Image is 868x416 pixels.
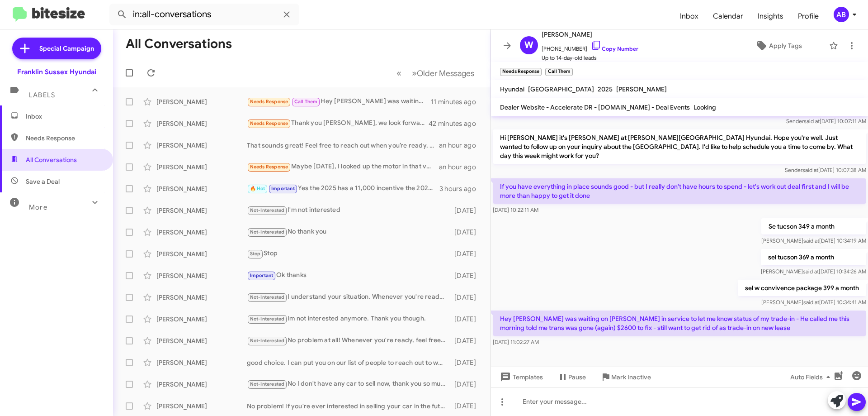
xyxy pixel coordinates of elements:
[29,91,55,99] span: Labels
[493,311,866,336] p: Hey [PERSON_NAME] was waiting on [PERSON_NAME] in service to let me know status of my trade-in - ...
[803,268,819,275] span: said at
[156,249,247,258] div: [PERSON_NAME]
[542,29,638,40] span: [PERSON_NAME]
[29,203,47,211] span: More
[545,68,572,76] small: Call Them
[156,163,247,172] div: [PERSON_NAME]
[673,3,706,29] a: Inbox
[693,103,716,111] span: Looking
[156,315,247,324] div: [PERSON_NAME]
[732,38,825,54] button: Apply Tags
[616,85,667,93] span: [PERSON_NAME]
[785,167,866,173] span: Sender [DATE] 10:07:38 AM
[568,369,586,385] span: Pause
[271,186,295,191] span: Important
[250,338,285,344] span: Not-Interested
[450,206,483,215] div: [DATE]
[39,44,94,53] span: Special Campaign
[761,237,866,244] span: [PERSON_NAME] [DATE] 10:34:19 AM
[247,358,450,367] div: good choice. I can put you on our list of people to reach out to when they hit the lot by the end...
[247,292,450,302] div: I understand your situation. Whenever you're ready to sell your Elantra, we’d love to discuss it ...
[761,218,866,234] p: Se tucson 349 a month
[804,118,820,124] span: said at
[396,67,401,79] span: «
[250,164,288,170] span: Needs Response
[611,369,651,385] span: Mark Inactive
[450,380,483,389] div: [DATE]
[250,273,274,278] span: Important
[769,38,802,54] span: Apply Tags
[156,402,247,411] div: [PERSON_NAME]
[247,227,450,237] div: No thank you
[250,229,285,235] span: Not-Interested
[156,97,247,106] div: [PERSON_NAME]
[247,96,431,107] div: Hey [PERSON_NAME] was waiting on [PERSON_NAME] in service to let me know status of my trade-in - ...
[450,402,483,411] div: [DATE]
[450,249,483,258] div: [DATE]
[439,163,483,172] div: an hour ago
[598,85,613,93] span: 2025
[247,205,450,215] div: I'm not interested
[247,162,439,172] div: Maybe [DATE], I looked up the motor in that vehicle im concerned about the oil consumption problem
[450,315,483,324] div: [DATE]
[802,167,818,173] span: said at
[156,206,247,215] div: [PERSON_NAME]
[26,177,60,186] span: Save a Deal
[542,53,638,62] span: Up to 14-day-old leads
[294,99,318,105] span: Call Them
[250,316,285,322] span: Not-Interested
[450,358,483,367] div: [DATE]
[803,299,819,306] span: said at
[439,184,483,193] div: 3 hours ago
[783,369,841,385] button: Auto Fields
[247,270,450,281] div: Ok thanks
[126,37,232,51] h1: All Conversations
[738,280,866,296] p: sel w convivence package 399 a month
[493,129,866,164] p: Hi [PERSON_NAME] it's [PERSON_NAME] at [PERSON_NAME][GEOGRAPHIC_DATA] Hyundai. Hope you're well. ...
[156,293,247,302] div: [PERSON_NAME]
[493,206,538,213] span: [DATE] 10:22:11 AM
[156,336,247,345] div: [PERSON_NAME]
[591,45,638,52] a: Copy Number
[26,134,103,143] span: Needs Response
[528,85,594,93] span: [GEOGRAPHIC_DATA]
[247,141,439,150] div: That sounds great! Feel free to reach out when you’re ready. In the meantime, if you have any que...
[750,3,791,29] span: Insights
[826,7,858,22] button: AB
[593,369,658,385] button: Mark Inactive
[250,186,265,191] span: 🔥 Hot
[550,369,593,385] button: Pause
[250,99,288,105] span: Needs Response
[542,40,638,53] span: [PHONE_NUMBER]
[524,38,533,53] span: W
[247,402,450,411] div: No problem! If you're ever interested in selling your car in the future, feel free to reach out. ...
[247,183,439,194] div: Yes the 2025 has a 11,000 incentive the 2026 hasn't been released or built yet so I'm unsure why ...
[392,64,480,82] nav: Page navigation example
[706,3,750,29] a: Calendar
[500,85,524,93] span: Hyundai
[247,314,450,324] div: Im not interested anymore. Thank you though.
[761,299,866,306] span: [PERSON_NAME] [DATE] 10:34:41 AM
[834,7,849,22] div: AB
[26,112,103,121] span: Inbox
[156,119,247,128] div: [PERSON_NAME]
[761,268,866,275] span: [PERSON_NAME] [DATE] 10:34:26 AM
[250,381,285,387] span: Not-Interested
[791,3,826,29] a: Profile
[786,118,866,124] span: Sender [DATE] 10:07:11 AM
[412,67,417,79] span: »
[803,237,819,244] span: said at
[247,118,429,129] div: Thank you [PERSON_NAME], we look forward to meeting you
[431,97,483,106] div: 11 minutes ago
[26,155,77,164] span: All Conversations
[156,358,247,367] div: [PERSON_NAME]
[417,68,474,78] span: Older Messages
[493,339,539,345] span: [DATE] 11:02:27 AM
[109,4,299,25] input: Search
[156,141,247,150] div: [PERSON_NAME]
[247,335,450,346] div: No problem at all! Whenever you're ready, feel free to reach out. We're here to help when the tim...
[790,369,834,385] span: Auto Fields
[500,103,690,111] span: Dealer Website - Accelerate DR - [DOMAIN_NAME] - Deal Events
